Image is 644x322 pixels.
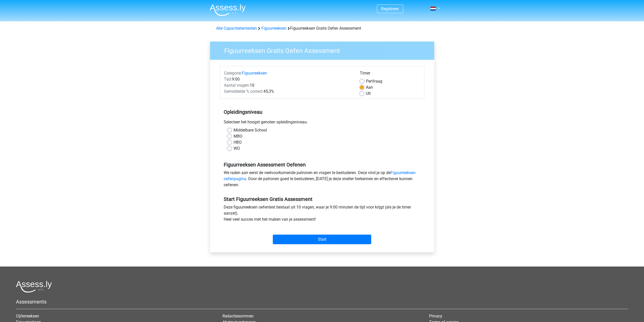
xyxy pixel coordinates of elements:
[429,314,442,318] a: Privacy
[224,196,421,202] h5: Start Figuurreeksen Gratis Assessment
[16,299,628,305] h5: Assessments
[234,133,242,139] label: MBO
[366,79,372,84] span: Per
[224,162,421,168] h5: Figuurreeksen Assessment Oefenen
[366,84,373,90] label: Aan
[214,25,430,31] div: Figuurreeksen Gratis Oefen Assessment
[224,71,242,75] span: Categorie:
[220,82,356,88] div: 10
[220,88,356,94] div: 45,3%
[234,145,240,151] label: WO
[273,235,371,244] input: Start
[366,78,382,84] label: Vraag
[16,281,52,293] img: Assessly logo
[220,76,356,82] div: 9:00
[234,127,267,133] label: Middelbare School
[261,26,286,31] a: Figuurreeksen
[224,83,250,88] span: Aantal vragen:
[16,314,39,318] a: Cijferreeksen
[220,119,424,127] div: Selecteer het hoogst genoten opleidingsniveau.
[216,26,257,31] a: Alle Capaciteitentesten
[210,4,246,16] img: Assessly
[220,204,424,224] div: Deze figuurreeksen oefentest bestaat uit 10 vragen, waar je 9:00 minuten de tijd voor krijgt (als...
[224,77,232,82] span: Tijd:
[360,70,420,78] div: Timer
[381,6,399,11] a: Registreer
[224,89,263,94] span: Gemiddelde % correct:
[234,139,242,145] label: HBO
[366,90,371,97] label: Uit
[224,107,421,117] h5: Opleidingsniveau
[222,314,254,318] a: Redactiesommen
[220,170,424,190] div: We raden aan eerst de veelvoorkomende patronen en vragen te bestuderen. Deze vind je op de . Door...
[242,71,267,75] a: Figuurreeksen
[218,45,430,55] h3: Figuurreeksen Gratis Oefen Assessment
